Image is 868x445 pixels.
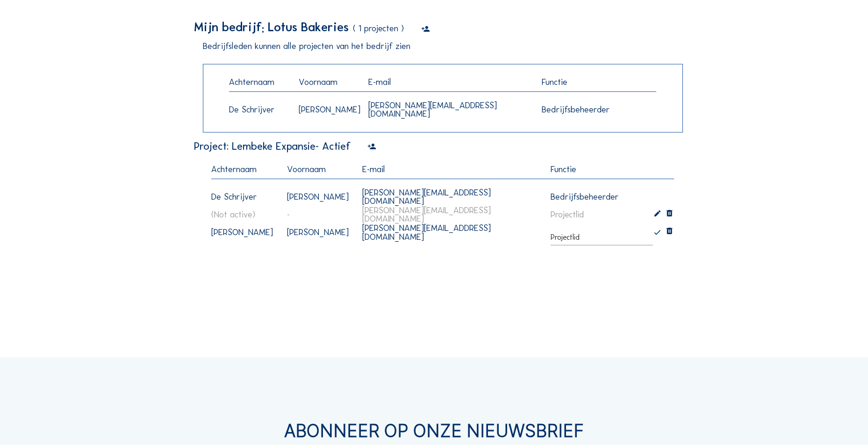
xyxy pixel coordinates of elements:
div: [PERSON_NAME][EMAIL_ADDRESS][DOMAIN_NAME] [357,183,545,211]
div: Projectlid [551,230,653,245]
div: Achternaam [223,72,293,93]
span: - Actief [316,140,350,153]
div: Functie [536,72,640,93]
div: [PERSON_NAME] [281,187,357,207]
div: Achternaam [206,160,281,180]
div: Voornaam [293,72,363,93]
div: De Schrijver [206,187,281,207]
div: ( 1 projecten ) [353,21,404,38]
div: [PERSON_NAME][EMAIL_ADDRESS][DOMAIN_NAME] [357,218,545,247]
div: [PERSON_NAME][EMAIL_ADDRESS][DOMAIN_NAME] [363,96,537,124]
div: De Schrijver [223,100,293,120]
div: E-mail [357,160,545,180]
div: [PERSON_NAME] [206,222,281,243]
div: Abonneer op onze nieuwsbrief [108,422,760,439]
div: Project: Lembeke Expansie [194,141,350,152]
div: [PERSON_NAME] [281,222,357,243]
div: Voornaam [281,160,357,180]
div: Mijn bedrijf: Lotus Bakeries [194,21,349,33]
div: - [281,205,357,225]
div: Functie [545,160,658,180]
div: [PERSON_NAME][EMAIL_ADDRESS][DOMAIN_NAME] [357,201,545,229]
div: [PERSON_NAME] [293,100,363,120]
div: bedrijfsbeheerder [542,105,635,114]
div: Bedrijfsleden kunnen alle projecten van het bedrijf zien [203,42,674,51]
div: (not active) [206,205,281,225]
div: bedrijfsbeheerder [551,193,619,202]
div: projectlid [551,210,584,219]
div: E-mail [363,72,537,93]
div: Projectlid [551,233,580,242]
